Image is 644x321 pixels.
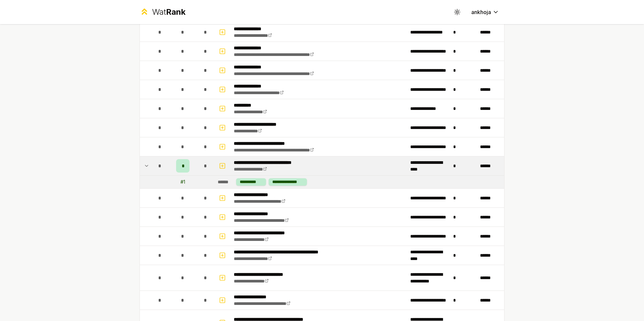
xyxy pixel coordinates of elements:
button: ankhoja [466,6,504,18]
a: WatRank [140,7,185,17]
div: Wat [152,7,185,17]
span: ankhoja [471,8,491,16]
span: Rank [166,7,185,17]
div: # 1 [180,179,185,185]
